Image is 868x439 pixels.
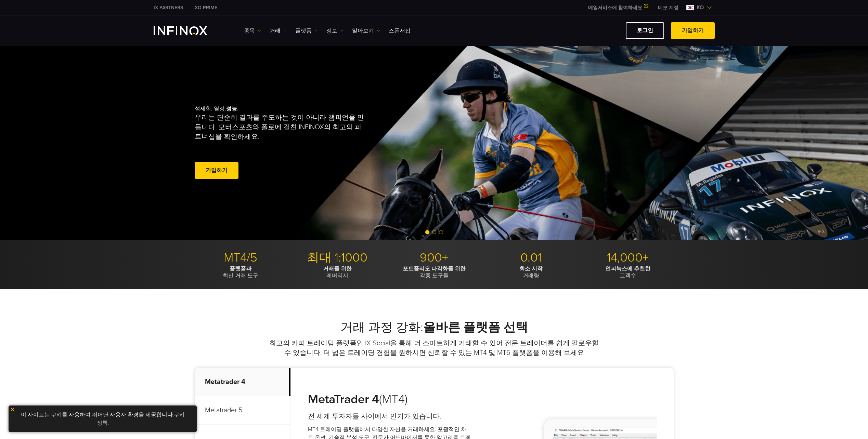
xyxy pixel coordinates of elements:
[188,4,222,11] a: INFINOX
[403,265,466,272] strong: 포트폴리오 다각화를 위한
[326,27,344,35] a: 정보
[292,265,383,279] p: 레버리지
[671,22,715,39] a: 가입하기
[352,27,380,35] a: 알아보기
[148,4,188,11] a: INFINOX
[244,27,261,35] a: 종목
[423,320,528,335] strong: 올바른 플랫폼 선택
[195,94,410,191] div: 섬세함. 열정.
[195,396,290,425] p: Metatrader 5
[195,320,674,335] h2: 거래 과정 강화:
[268,338,600,358] p: 최고의 카피 트레이딩 플랫폼인 IX Social을 통해 더 스마트하게 거래할 수 있어 전문 트레이더를 쉽게 팔로우할 수 있습니다. 더 넓은 트레이딩 경험을 원하시면 신뢰할 수...
[653,4,684,11] a: INFINOX MENU
[519,265,543,272] strong: 최소 시작
[308,392,379,407] strong: MetaTrader 4
[485,265,577,279] p: 거래량
[388,265,480,279] p: 각종 도구들
[295,27,318,35] a: 플랫폼
[439,230,443,234] span: Go to slide 3
[605,265,650,272] strong: 인피녹스에 추천한
[323,265,352,272] strong: 거래를 위한
[195,113,367,142] p: 우리는 단순히 결과를 주도하는 것이 아니라 챔피언을 만듭니다. 모터스포츠와 폴로에 걸친 INFINOX의 최고의 파트너십을 확인하세요.
[308,412,471,421] h4: 전 세계 투자자들 사이에서 인기가 있습니다.
[195,368,290,396] p: Metatrader 4
[195,250,286,265] p: MT4/5
[694,3,707,12] span: ko
[582,265,674,279] p: 고객수
[583,5,653,11] a: 메일서비스에 참여하세요
[270,27,287,35] a: 거래
[485,250,577,265] p: 0.01
[230,265,251,272] strong: 플랫폼과
[389,27,411,35] a: 스폰서십
[308,392,471,407] h3: (MT4)
[626,22,664,39] a: 로그인
[425,230,429,234] span: Go to slide 1
[10,407,15,412] img: yellow close icon
[432,230,436,234] span: Go to slide 2
[388,250,480,265] p: 900+
[12,409,193,429] p: 이 사이트는 쿠키를 사용하여 뛰어난 사용자 환경을 제공합니다. .
[154,26,223,35] a: INFINOX Logo
[226,105,238,112] strong: 성능.
[195,162,238,179] a: 가입하기
[195,265,286,279] p: 최신 거래 도구
[292,250,383,265] p: 최대 1:1000
[582,250,674,265] p: 14,000+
